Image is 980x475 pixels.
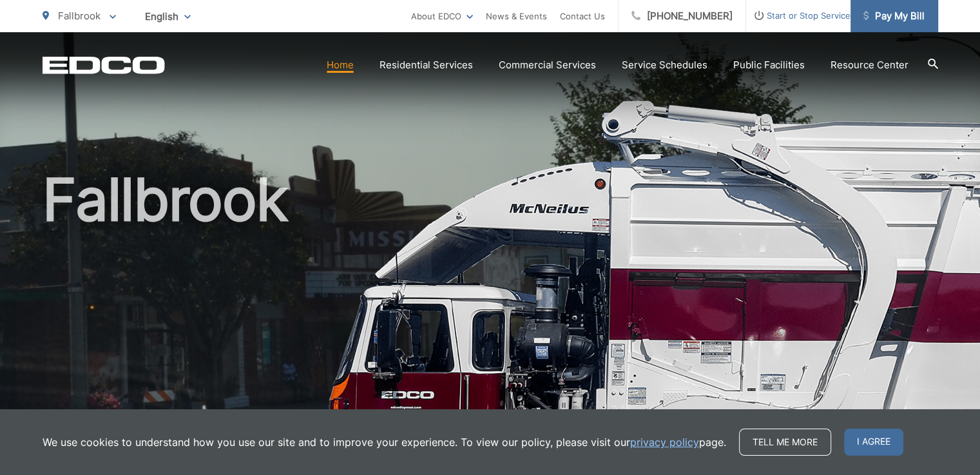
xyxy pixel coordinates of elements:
[733,57,805,73] a: Public Facilities
[844,429,903,456] span: I agree
[622,57,707,73] a: Service Schedules
[411,8,473,24] a: About EDCO
[499,57,596,73] a: Commercial Services
[327,57,354,73] a: Home
[739,429,831,456] a: Tell me more
[135,5,200,28] span: English
[630,434,699,450] a: privacy policy
[831,57,908,73] a: Resource Center
[43,56,165,74] a: EDCD logo. Return to the homepage.
[380,57,473,73] a: Residential Services
[486,8,547,24] a: News & Events
[560,8,605,24] a: Contact Us
[863,8,925,24] span: Pay My Bill
[58,10,101,22] span: Fallbrook
[43,434,726,450] p: We use cookies to understand how you use our site and to improve your experience. To view our pol...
